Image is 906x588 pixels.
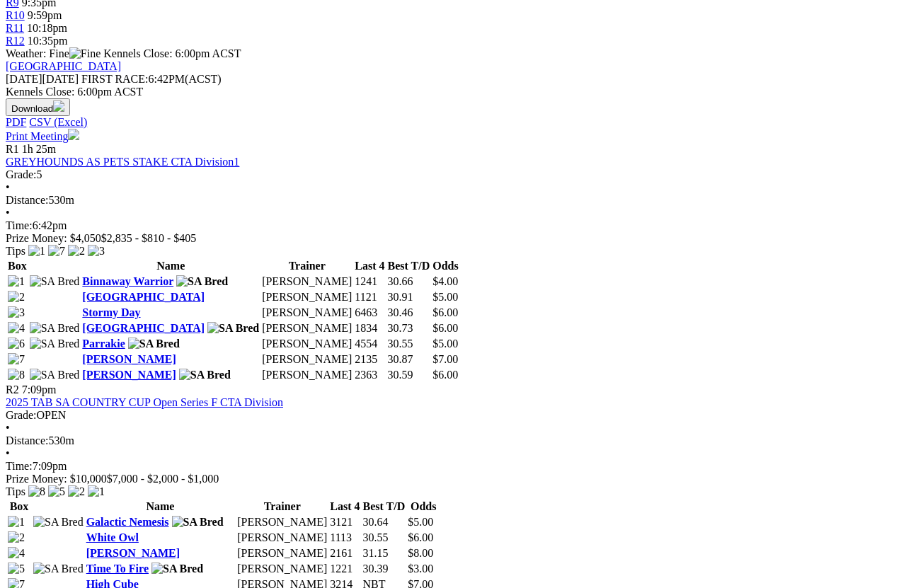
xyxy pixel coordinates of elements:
[30,338,80,350] img: SA Bred
[28,245,45,258] img: 1
[8,291,25,304] img: 2
[6,422,10,434] span: •
[354,290,385,304] td: 1121
[28,485,45,498] img: 8
[329,500,360,514] th: Last 4
[82,306,140,318] a: Stormy Day
[387,259,431,273] th: Best T/D
[354,259,385,273] th: Last 4
[6,35,25,47] a: R12
[86,531,139,543] a: White Owl
[6,434,48,446] span: Distance:
[6,409,37,421] span: Grade:
[82,291,205,303] a: [GEOGRAPHIC_DATA]
[432,322,458,334] span: $6.00
[88,245,105,258] img: 3
[387,368,431,382] td: 30.59
[6,396,283,408] a: 2025 TAB SA COUNTRY CUP Open Series F CTA Division
[6,22,24,34] a: R11
[408,547,433,559] span: $8.00
[6,98,70,116] button: Download
[236,546,328,560] td: [PERSON_NAME]
[8,516,25,529] img: 1
[6,232,900,245] div: Prize Money: $4,050
[362,546,406,560] td: 31.15
[387,337,431,351] td: 30.55
[8,322,25,335] img: 4
[179,369,231,381] img: SA Bred
[28,35,68,47] span: 10:35pm
[6,434,900,447] div: 530m
[8,260,27,272] span: Box
[53,100,64,112] img: download.svg
[86,516,169,528] a: Galactic Nemesis
[6,460,900,473] div: 7:09pm
[6,409,900,422] div: OPEN
[6,384,19,396] span: R2
[82,322,205,334] a: [GEOGRAPHIC_DATA]
[408,516,433,528] span: $5.00
[6,47,103,59] span: Weather: Fine
[362,515,406,529] td: 30.64
[261,321,352,335] td: [PERSON_NAME]
[176,275,228,288] img: SA Bred
[6,460,33,472] span: Time:
[236,531,328,545] td: [PERSON_NAME]
[29,116,87,128] a: CSV (Excel)
[68,485,85,498] img: 2
[207,322,259,335] img: SA Bred
[151,563,203,575] img: SA Bred
[22,384,57,396] span: 7:09pm
[68,129,79,140] img: printer.svg
[82,353,176,365] a: [PERSON_NAME]
[432,338,458,350] span: $5.00
[261,259,352,273] th: Trainer
[101,232,197,244] span: $2,835 - $810 - $405
[6,194,48,206] span: Distance:
[362,562,406,576] td: 30.39
[88,485,105,498] img: 1
[408,531,433,543] span: $6.00
[22,143,56,155] span: 1h 25m
[30,369,80,381] img: SA Bred
[8,531,25,544] img: 2
[103,47,241,59] span: Kennels Close: 6:00pm ACST
[432,259,459,273] th: Odds
[82,275,173,287] a: Binnaway Warrior
[48,485,65,498] img: 5
[86,547,180,559] a: [PERSON_NAME]
[6,156,239,168] a: GREYHOUNDS AS PETS STAKE CTA Division1
[387,306,431,320] td: 30.46
[6,116,900,129] div: Download
[354,321,385,335] td: 1834
[387,352,431,367] td: 30.87
[6,130,79,142] a: Print Meeting
[261,337,352,351] td: [PERSON_NAME]
[432,306,458,318] span: $6.00
[354,337,385,351] td: 4554
[8,369,25,381] img: 8
[236,500,328,514] th: Trainer
[407,500,440,514] th: Odds
[8,353,25,366] img: 7
[329,546,360,560] td: 2161
[6,168,900,181] div: 5
[28,9,62,21] span: 9:59pm
[6,116,26,128] a: PDF
[6,60,121,72] a: [GEOGRAPHIC_DATA]
[8,547,25,560] img: 4
[6,245,25,257] span: Tips
[387,321,431,335] td: 30.73
[6,73,42,85] span: [DATE]
[33,516,84,529] img: SA Bred
[48,245,65,258] img: 7
[432,353,458,365] span: $7.00
[33,563,84,575] img: SA Bred
[30,322,80,335] img: SA Bred
[6,9,25,21] span: R10
[6,181,10,193] span: •
[387,275,431,289] td: 30.66
[261,275,352,289] td: [PERSON_NAME]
